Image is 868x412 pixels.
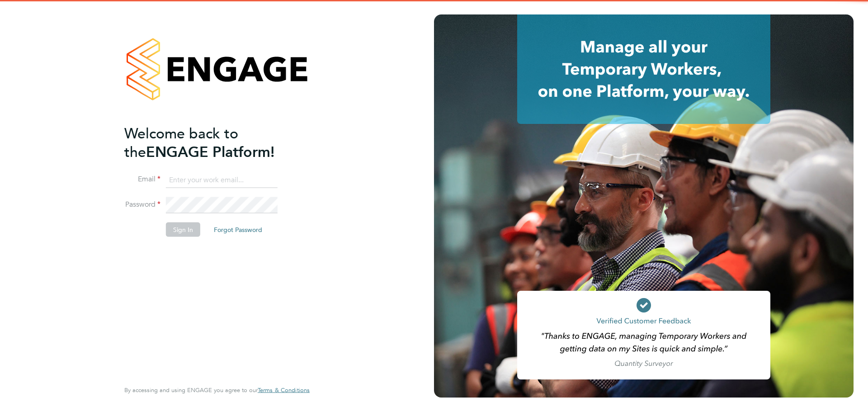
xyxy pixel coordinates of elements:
span: Welcome back to the [124,124,238,161]
input: Enter your work email... [166,172,278,188]
button: Forgot Password [207,223,269,237]
label: Password [124,200,160,209]
span: By accessing and using ENGAGE you agree to our [124,386,310,394]
a: Terms & Conditions [258,387,310,394]
h2: ENGAGE Platform! [124,124,301,161]
label: Email [124,175,160,184]
button: Sign In [166,223,200,237]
